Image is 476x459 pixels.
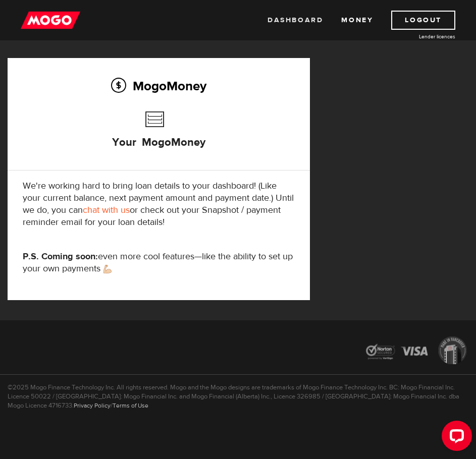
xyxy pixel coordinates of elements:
[83,204,130,216] a: chat with us
[21,11,80,30] img: mogo_logo-11ee424be714fa7cbb0f0f49df9e16ec.png
[23,180,295,228] p: We're working hard to bring loan details to your dashboard! (Like your current balance, next paym...
[268,11,323,30] a: Dashboard
[74,401,111,410] a: Privacy Policy
[391,11,455,30] a: Logout
[112,106,205,164] h3: Your MogoMoney
[341,11,373,30] a: Money
[23,251,98,262] strong: P.S. Coming soon:
[23,251,295,275] p: even more cool features—like the ability to set up your own payments
[380,33,455,40] a: Lender licences
[434,417,476,459] iframe: LiveChat chat widget
[103,265,112,273] img: strong arm emoji
[23,75,295,96] h2: MogoMoney
[357,329,476,374] img: legal-icons-92a2ffecb4d32d839781d1b4e4802d7b.png
[113,401,148,410] a: Terms of Use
